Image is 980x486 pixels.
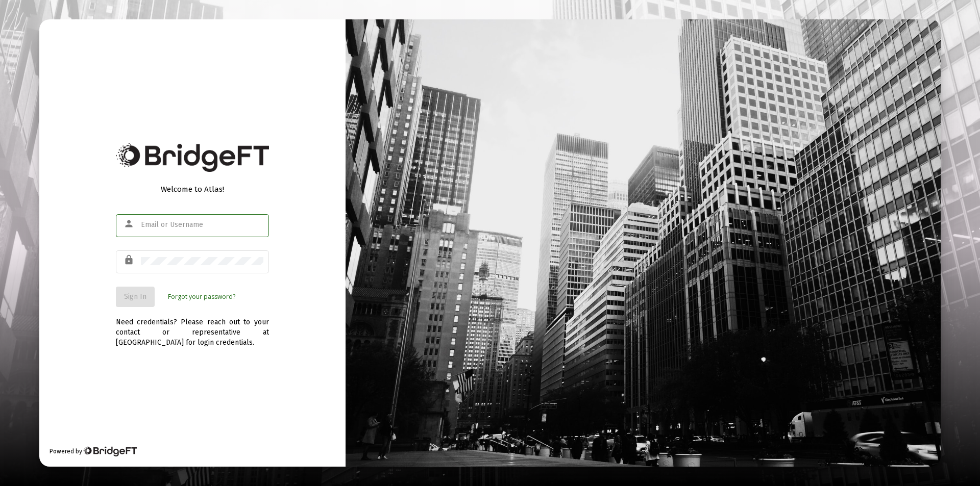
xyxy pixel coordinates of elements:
[116,143,269,172] img: Bridge Financial Technology Logo
[50,446,137,456] div: Powered by
[116,287,155,307] button: Sign In
[116,184,269,194] div: Welcome to Atlas!
[141,221,263,229] input: Email or Username
[124,254,136,266] mat-icon: lock
[168,292,235,302] a: Forgot your password?
[124,292,146,301] span: Sign In
[124,218,136,230] mat-icon: person
[116,307,269,348] div: Need credentials? Please reach out to your contact or representative at [GEOGRAPHIC_DATA] for log...
[83,446,137,456] img: Bridge Financial Technology Logo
